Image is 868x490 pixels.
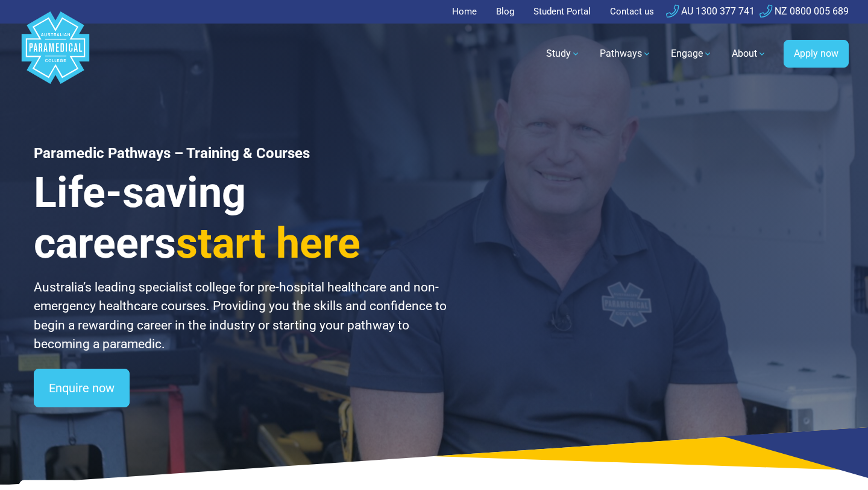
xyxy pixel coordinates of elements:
h1: Paramedic Pathways – Training & Courses [34,145,448,162]
h3: Life-saving careers [34,167,448,269]
a: Pathways [593,37,659,71]
a: About [725,37,774,71]
a: Australian Paramedical College [19,24,92,84]
a: Engage [664,37,720,71]
a: AU 1300 377 741 [666,5,755,17]
p: Australia’s leading specialist college for pre-hospital healthcare and non-emergency healthcare c... [34,278,448,354]
span: start here [176,218,360,268]
a: Study [539,37,588,71]
a: Apply now [784,40,849,68]
a: NZ 0800 005 689 [759,5,849,17]
a: Enquire now [34,369,130,407]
